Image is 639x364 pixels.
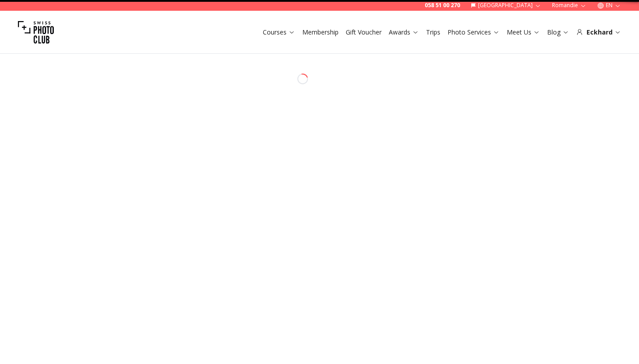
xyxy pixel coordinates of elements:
[302,28,339,37] a: Membership
[444,26,503,39] button: Photo Services
[425,2,460,9] a: 058 51 00 270
[342,26,385,39] button: Gift Voucher
[385,26,422,39] button: Awards
[299,26,342,39] button: Membership
[503,26,543,39] button: Meet Us
[422,26,444,39] button: Trips
[426,28,440,37] a: Trips
[263,28,295,37] a: Courses
[543,26,573,39] button: Blog
[389,28,419,37] a: Awards
[346,28,382,37] a: Gift Voucher
[448,28,500,37] a: Photo Services
[547,28,569,37] a: Blog
[507,28,540,37] a: Meet Us
[18,14,54,50] img: Swiss photo club
[259,26,299,39] button: Courses
[576,28,621,37] div: Eckhard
